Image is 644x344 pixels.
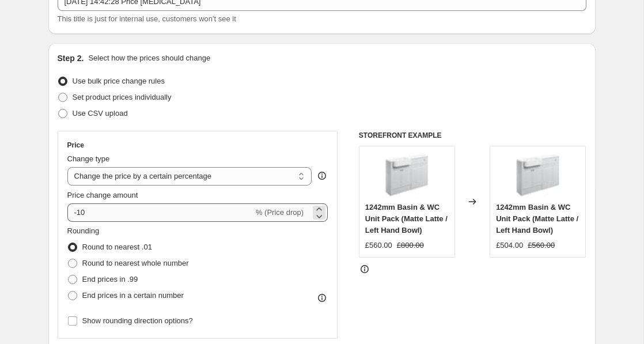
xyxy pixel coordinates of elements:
[67,141,84,150] h3: Price
[82,316,193,325] span: Show rounding direction options?
[58,14,236,23] span: This title is just for internal use, customers won't see it
[82,243,152,251] span: Round to nearest .01
[515,152,561,198] img: s919765346593123253_p567_i2_w1156_80x.jpg
[256,208,304,217] span: % (Price drop)
[88,52,210,64] p: Select how the prices should change
[316,170,328,182] div: help
[67,191,138,199] span: Price change amount
[359,131,586,140] h6: STOREFRONT EXAMPLE
[496,203,578,235] span: 1242mm Basin & WC Unit Pack (Matte Latte / Left Hand Bowl)
[528,240,555,251] strike: £560.00
[384,152,430,198] img: s919765346593123253_p567_i2_w1156_80x.jpg
[365,240,392,251] div: £560.00
[73,93,172,101] span: Set product prices individually
[73,109,128,118] span: Use CSV upload
[82,259,189,267] span: Round to nearest whole number
[82,291,184,300] span: End prices in a certain number
[82,275,138,283] span: End prices in .99
[67,226,100,235] span: Rounding
[67,203,253,222] input: -15
[397,240,424,251] strike: £800.00
[67,154,110,163] span: Change type
[58,52,84,64] h2: Step 2.
[496,240,523,251] div: £504.00
[73,77,165,85] span: Use bulk price change rules
[365,203,448,235] span: 1242mm Basin & WC Unit Pack (Matte Latte / Left Hand Bowl)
